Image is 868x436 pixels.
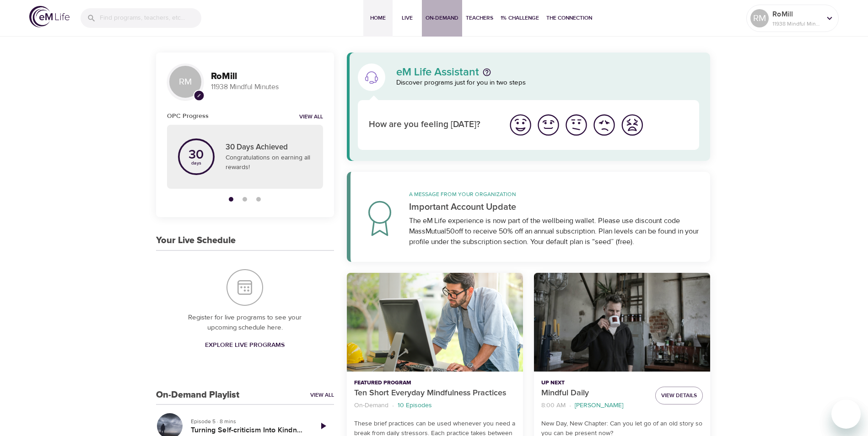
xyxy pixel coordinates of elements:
div: The eM Life experience is now part of the wellbeing wallet. Please use discount code MassMutual50... [409,216,700,247]
span: Home [367,13,389,23]
p: Register for live programs to see your upcoming schedule here. [174,313,316,333]
p: Episode 5 · 8 mins [191,417,305,425]
p: [PERSON_NAME] [575,401,623,410]
span: On-Demand [426,13,458,23]
li: · [392,399,394,412]
p: days [189,161,204,165]
button: I'm feeling bad [590,111,618,139]
span: Live [396,13,418,23]
a: View All [310,391,334,399]
span: Teachers [466,13,493,23]
p: 8:00 AM [541,401,566,410]
p: 30 [189,149,204,161]
p: Discover programs just for you in two steps [396,78,700,88]
p: Up Next [541,379,648,387]
button: I'm feeling great [507,111,534,139]
img: eM Life Assistant [364,70,379,85]
img: bad [592,112,617,138]
p: Important Account Update [409,200,700,214]
button: I'm feeling worst [618,111,646,139]
p: 11938 Mindful Minutes [772,20,821,28]
div: RM [167,64,204,100]
p: 30 Days Achieved [226,142,312,154]
input: Find programs, teachers, etc... [100,8,201,28]
p: Ten Short Everyday Mindfulness Practices [354,387,516,399]
button: View Details [655,387,703,404]
p: On-Demand [354,401,388,410]
span: Explore Live Programs [205,340,285,351]
h6: OPC Progress [167,111,209,121]
button: Ten Short Everyday Mindfulness Practices [347,273,523,372]
img: Your Live Schedule [226,269,263,306]
p: 10 Episodes [398,401,432,410]
p: Featured Program [354,379,516,387]
p: RoMill [772,9,821,20]
img: ok [564,112,589,138]
button: Mindful Daily [534,273,710,372]
iframe: Button to launch messaging window [831,399,861,429]
span: View Details [661,391,697,400]
h3: Your Live Schedule [156,235,236,246]
img: great [508,112,533,138]
a: View all notifications [299,113,323,121]
p: Congratulations on earning all rewards! [226,153,312,172]
p: Mindful Daily [541,387,648,399]
img: logo [29,6,70,27]
nav: breadcrumb [541,399,648,412]
p: A message from your organization [409,190,700,198]
p: How are you feeling [DATE]? [369,118,496,132]
span: The Connection [546,13,592,23]
h5: Turning Self-criticism Into Kindness [191,425,305,435]
nav: breadcrumb [354,399,516,412]
h3: On-Demand Playlist [156,390,239,400]
button: I'm feeling good [534,111,562,139]
img: good [536,112,561,138]
h3: RoMill [211,71,323,82]
span: 1% Challenge [501,13,539,23]
button: I'm feeling ok [562,111,590,139]
p: 11938 Mindful Minutes [211,82,323,92]
li: · [569,399,571,412]
p: eM Life Assistant [396,67,479,78]
a: Explore Live Programs [201,337,288,354]
div: RM [750,9,769,27]
img: worst [620,112,645,138]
